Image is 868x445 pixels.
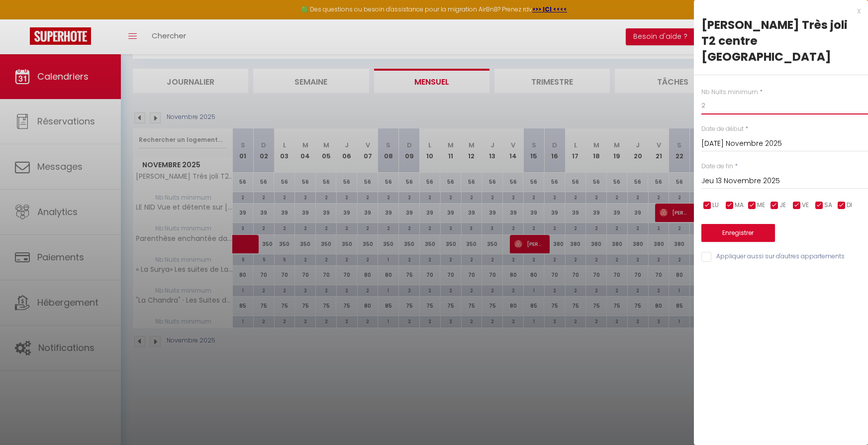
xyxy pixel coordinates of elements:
[701,124,744,134] label: Date de début
[701,224,775,242] button: Enregistrer
[802,201,809,210] span: VE
[757,201,765,210] span: ME
[694,5,861,17] div: x
[847,201,852,210] span: DI
[712,201,719,210] span: LU
[824,201,832,210] span: SA
[779,201,786,210] span: JE
[701,17,861,65] div: [PERSON_NAME] Très joli T2 centre [GEOGRAPHIC_DATA]
[701,88,758,97] label: Nb Nuits minimum
[735,201,744,210] span: MA
[701,162,733,171] label: Date de fin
